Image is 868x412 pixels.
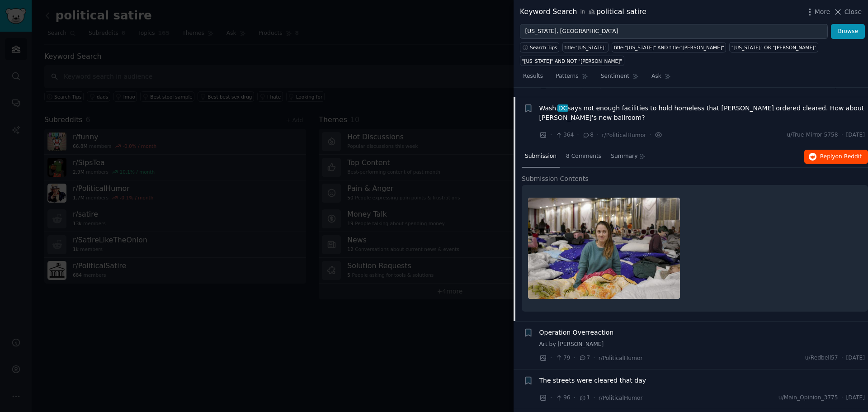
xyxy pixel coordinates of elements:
span: · [841,131,843,139]
a: Patterns [552,69,591,88]
span: on Reddit [835,153,862,160]
a: Art by [PERSON_NAME] [539,341,865,349]
span: · [550,393,552,403]
span: 7 [579,354,590,362]
span: r/PoliticalHumor [599,355,643,361]
span: in [580,8,585,16]
button: Replyon Reddit [804,150,868,164]
span: [DATE] [846,394,865,402]
span: · [649,130,651,140]
img: Wash. DC says not enough facilities to hold homeless that Don ordered cleared. How about Don's ne... [528,198,680,299]
span: r/PoliticalHumor [602,132,646,138]
span: Wash. says not enough facilities to hold homeless that [PERSON_NAME] ordered cleared. How about [... [539,104,865,123]
span: More [815,7,830,17]
span: Patterns [556,72,578,81]
span: · [574,353,576,363]
a: title:"[US_STATE]" AND title:"[PERSON_NAME]" [612,42,726,52]
span: · [550,130,552,140]
span: · [841,394,843,402]
span: u/Redbell57 [805,354,838,362]
button: More [805,7,830,17]
span: 1 [579,394,590,402]
div: Keyword Search political satire [520,6,646,18]
span: 8 [582,131,594,139]
span: · [593,393,595,403]
a: "[US_STATE]" AND NOT "[PERSON_NAME]" [520,56,624,66]
a: Ask [648,69,674,88]
span: Close [844,7,862,17]
span: · [597,130,599,140]
span: Ask [651,72,661,81]
span: u/Main_Opinion_3775 [778,394,838,402]
span: Reply [820,153,862,161]
span: 96 [555,394,570,402]
span: · [593,353,595,363]
div: "[US_STATE]" OR "[PERSON_NAME]" [731,44,816,51]
button: Browse [831,24,865,39]
span: Summary [611,152,637,161]
span: 364 [555,131,574,139]
span: [DATE] [846,354,865,362]
span: r/PoliticalHumor [599,395,643,401]
button: Close [833,7,862,17]
input: Try a keyword related to your business [520,24,828,39]
a: Sentiment [598,69,642,88]
a: "[US_STATE]" OR "[PERSON_NAME]" [729,42,818,52]
span: · [841,354,843,362]
span: Sentiment [601,72,629,81]
span: · [574,393,576,403]
span: · [577,130,579,140]
a: The streets were cleared that day [539,376,646,385]
span: DC [557,104,568,112]
span: Submission Contents [522,174,589,184]
a: Wash.DCsays not enough facilities to hold homeless that [PERSON_NAME] ordered cleared. How about ... [539,104,865,123]
div: "[US_STATE]" AND NOT "[PERSON_NAME]" [522,58,623,64]
span: 79 [555,354,570,362]
span: u/True-Mirror-5758 [787,131,838,139]
a: Operation Overreaction [539,328,614,337]
span: Results [523,72,543,81]
div: title:"[US_STATE]" [565,44,607,51]
a: Results [520,69,546,88]
span: 8 Comments [566,152,601,161]
span: r/PoliticalHumor [599,83,643,89]
span: Search Tips [530,44,557,51]
button: Search Tips [520,42,559,52]
span: [DATE] [846,131,865,139]
a: title:"[US_STATE]" [562,42,609,52]
span: Submission [525,152,557,161]
div: title:"[US_STATE]" AND title:"[PERSON_NAME]" [614,44,724,51]
span: · [550,353,552,363]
